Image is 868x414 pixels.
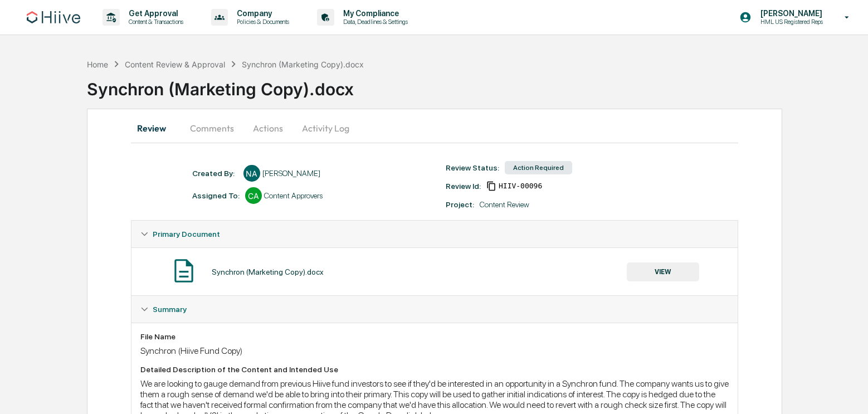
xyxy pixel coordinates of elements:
button: Actions [243,115,293,142]
div: Synchron (Marketing Copy).docx [87,70,868,99]
button: Review [131,115,181,142]
button: Comments [181,115,243,142]
div: File Name [140,332,729,341]
div: Detailed Description of the Content and Intended Use [140,365,729,374]
div: Project: [446,200,474,209]
div: Content Review [480,200,529,209]
div: Primary Document [131,247,738,295]
p: Get Approval [120,9,189,18]
div: Assigned To: [192,191,240,200]
p: [PERSON_NAME] [752,9,828,18]
p: Data, Deadlines & Settings [334,18,413,26]
span: Summary [153,305,187,314]
div: Action Required [505,161,572,174]
p: My Compliance [334,9,413,18]
div: Created By: ‎ ‎ [192,169,238,178]
div: Synchron (Hiive Fund Copy) [140,345,729,356]
iframe: Open customer support [832,377,862,407]
div: CA [245,187,262,204]
img: logo [27,11,80,23]
div: NA [243,165,260,182]
img: Document Icon [170,257,198,285]
p: Content & Transactions [120,18,189,26]
div: [PERSON_NAME] [262,169,320,178]
div: secondary tabs example [131,115,739,142]
div: Review Id: [446,182,481,191]
span: 21ac4c04-b1e0-4618-9b7d-83eb112aded9 [499,182,542,191]
button: Activity Log [293,115,358,142]
p: Policies & Documents [228,18,295,26]
div: Synchron (Marketing Copy).docx [242,60,364,69]
div: Summary [131,296,738,323]
span: Primary Document [153,230,220,238]
div: Synchron (Marketing Copy).docx [212,267,324,276]
div: Content Approvers [264,191,323,200]
div: Review Status: [446,163,499,172]
p: HML US Registered Reps [752,18,828,26]
div: Home [87,60,108,69]
button: VIEW [627,262,699,281]
div: Content Review & Approval [125,60,225,69]
p: Company [228,9,295,18]
div: Primary Document [131,221,738,247]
